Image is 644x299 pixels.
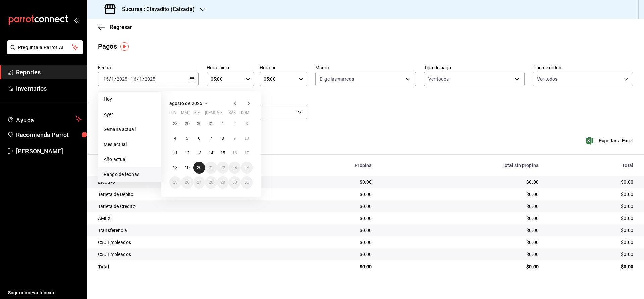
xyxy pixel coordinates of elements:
[104,126,156,133] span: Semana actual
[382,163,539,168] div: Total sin propina
[186,136,189,141] abbr: 5 de agosto de 2025
[424,65,525,70] label: Tipo de pago
[98,203,274,210] div: Tarjeta de Credito
[16,68,82,77] span: Reportes
[217,176,229,189] button: 29 de agosto de 2025
[169,132,181,144] button: 4 de agosto de 2025
[284,239,372,246] div: $0.00
[210,136,212,141] abbr: 7 de agosto de 2025
[245,165,249,170] abbr: 24 de agosto de 2025
[173,165,177,170] abbr: 18 de agosto de 2025
[7,40,83,54] button: Pregunta a Parrot AI
[260,65,307,70] label: Hora fin
[104,96,156,103] span: Hoy
[98,215,274,222] div: AMEX
[284,263,372,270] div: $0.00
[587,137,633,145] span: Exportar a Excel
[217,110,222,118] abbr: viernes
[169,147,181,159] button: 11 de agosto de 2025
[382,179,539,185] div: $0.00
[144,76,156,82] input: ----
[232,180,237,185] abbr: 30 de agosto de 2025
[549,179,633,185] div: $0.00
[549,163,633,168] div: Total
[104,171,156,178] span: Rango de fechas
[284,227,372,234] div: $0.00
[181,176,193,189] button: 26 de agosto de 2025
[169,110,176,118] abbr: lunes
[284,215,372,222] div: $0.00
[116,76,128,82] input: ----
[98,263,274,270] div: Total
[229,176,240,189] button: 30 de agosto de 2025
[221,165,225,170] abbr: 22 de agosto de 2025
[284,179,372,185] div: $0.00
[241,176,253,189] button: 31 de agosto de 2025
[320,76,354,82] span: Elige las marcas
[181,132,193,144] button: 5 de agosto de 2025
[104,156,156,163] span: Año actual
[16,84,82,93] span: Inventarios
[549,191,633,198] div: $0.00
[181,162,193,174] button: 19 de agosto de 2025
[217,147,229,159] button: 15 de agosto de 2025
[245,151,249,155] abbr: 17 de agosto de 2025
[222,136,224,141] abbr: 8 de agosto de 2025
[221,180,225,185] abbr: 29 de agosto de 2025
[229,132,240,144] button: 9 de agosto de 2025
[209,151,213,155] abbr: 14 de agosto de 2025
[173,151,177,155] abbr: 11 de agosto de 2025
[241,162,253,174] button: 24 de agosto de 2025
[233,121,236,126] abbr: 2 de agosto de 2025
[193,162,205,174] button: 20 de agosto de 2025
[173,180,177,185] abbr: 25 de agosto de 2025
[98,251,274,258] div: CxC Empleados
[549,215,633,222] div: $0.00
[533,65,633,70] label: Tipo de orden
[549,251,633,258] div: $0.00
[241,132,253,144] button: 10 de agosto de 2025
[185,121,189,126] abbr: 29 de julio de 2025
[120,42,129,51] img: Tooltip marker
[382,191,539,198] div: $0.00
[549,239,633,246] div: $0.00
[111,76,114,82] input: --
[197,151,201,155] abbr: 13 de agosto de 2025
[217,118,229,130] button: 1 de agosto de 2025
[222,121,224,126] abbr: 1 de agosto de 2025
[284,251,372,258] div: $0.00
[181,147,193,159] button: 12 de agosto de 2025
[104,111,156,118] span: Ayer
[139,76,142,82] input: --
[197,121,201,126] abbr: 30 de julio de 2025
[207,65,254,70] label: Hora inicio
[16,147,82,156] span: [PERSON_NAME]
[537,76,557,82] span: Ver todos
[382,263,539,270] div: $0.00
[197,180,201,185] abbr: 27 de agosto de 2025
[193,118,205,130] button: 30 de julio de 2025
[169,101,202,106] span: agosto de 2025
[232,151,237,155] abbr: 16 de agosto de 2025
[382,251,539,258] div: $0.00
[241,147,253,159] button: 17 de agosto de 2025
[229,162,240,174] button: 23 de agosto de 2025
[109,76,111,82] span: /
[185,151,189,155] abbr: 12 de agosto de 2025
[5,49,83,56] a: Pregunta a Parrot AI
[229,110,236,118] abbr: sábado
[209,121,213,126] abbr: 31 de julio de 2025
[169,118,181,130] button: 28 de julio de 2025
[382,203,539,210] div: $0.00
[142,76,144,82] span: /
[103,76,109,82] input: --
[193,110,200,118] abbr: miércoles
[74,17,79,23] button: open_drawer_menu
[114,76,116,82] span: /
[130,76,137,82] input: --
[241,110,249,118] abbr: domingo
[8,289,82,296] span: Sugerir nueva función
[110,24,132,30] span: Regresar
[205,147,217,159] button: 14 de agosto de 2025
